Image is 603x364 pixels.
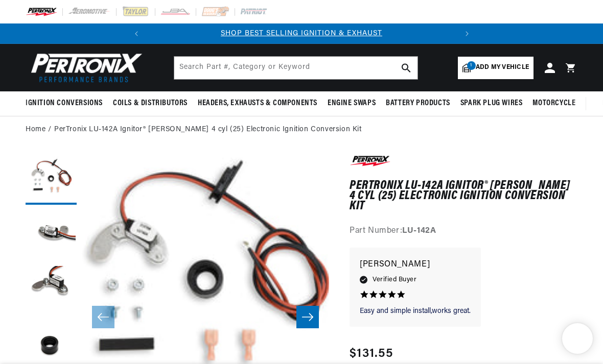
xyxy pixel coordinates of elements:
span: Add my vehicle [476,63,529,72]
input: Search Part #, Category or Keyword [174,57,418,79]
h1: PerTronix LU-142A Ignitor® [PERSON_NAME] 4 cyl (25) Electronic Ignition Conversion Kit [350,181,577,212]
button: Load image 2 in gallery view [26,210,77,261]
button: Slide left [92,306,114,328]
p: Easy and simple install,works great. [360,306,471,317]
span: Battery Products [386,98,450,109]
summary: Battery Products [381,91,455,115]
span: Verified Buyer [373,274,416,285]
button: Load image 3 in gallery view [26,266,77,317]
p: [PERSON_NAME] [360,258,471,272]
button: search button [395,57,418,79]
summary: Ignition Conversions [26,91,108,115]
span: Coils & Distributors [113,98,188,109]
summary: Headers, Exhausts & Components [193,91,322,115]
button: Slide right [296,306,319,328]
span: Ignition Conversions [26,98,103,109]
img: Pertronix [26,50,143,85]
div: 1 of 2 [147,28,457,39]
summary: Coils & Distributors [108,91,193,115]
span: Spark Plug Wires [460,98,523,109]
strong: LU-142A [402,227,436,235]
span: Motorcycle [532,98,575,109]
button: Load image 1 in gallery view [26,154,77,205]
div: Part Number: [350,225,577,238]
nav: breadcrumbs [26,124,577,135]
span: 1 [467,61,476,70]
span: Engine Swaps [328,98,376,109]
a: PerTronix LU-142A Ignitor® [PERSON_NAME] 4 cyl (25) Electronic Ignition Conversion Kit [54,124,362,135]
a: 1Add my vehicle [458,57,534,79]
button: Translation missing: en.sections.announcements.next_announcement [457,23,477,44]
a: SHOP BEST SELLING IGNITION & EXHAUST [221,30,382,37]
span: $131.55 [350,345,393,363]
div: Announcement [147,28,457,39]
button: Translation missing: en.sections.announcements.previous_announcement [126,23,147,44]
a: Home [26,124,45,135]
span: Headers, Exhausts & Components [198,98,317,109]
summary: Spark Plug Wires [455,91,528,115]
summary: Engine Swaps [322,91,381,115]
summary: Motorcycle [527,91,581,115]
